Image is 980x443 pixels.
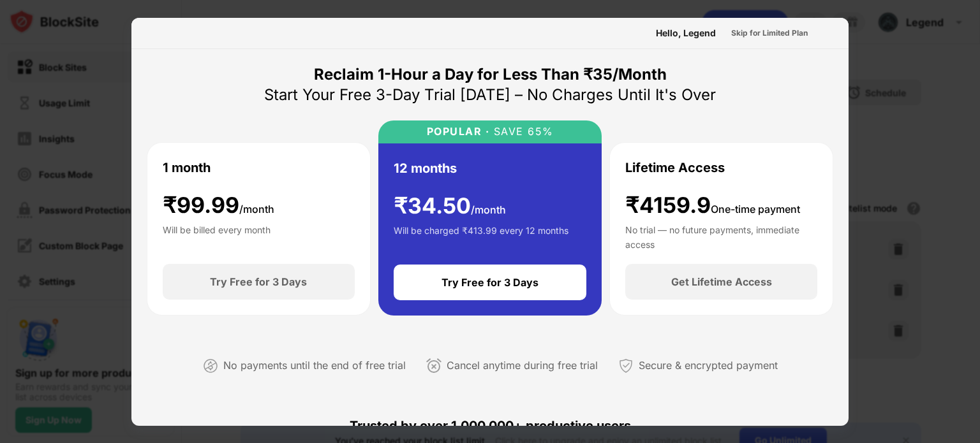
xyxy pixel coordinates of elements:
img: secured-payment [618,358,634,374]
div: SAVE 65% [489,126,554,138]
div: Cancel anytime during free trial [447,356,598,375]
div: Will be billed every month [163,223,271,249]
span: /month [471,203,506,216]
div: Hello, Legend [656,28,716,38]
span: /month [239,203,274,215]
img: cancel-anytime [426,358,442,374]
div: Will be charged ₹413.99 every 12 months [394,224,568,249]
div: Skip for Limited Plan [731,27,808,40]
img: not-paying [203,358,218,374]
div: POPULAR · [427,126,490,138]
div: 1 month [163,158,211,177]
div: 12 months [394,159,457,178]
div: ₹ 99.99 [163,192,274,219]
div: Lifetime Access [625,158,725,177]
div: No trial — no future payments, immediate access [625,223,817,249]
span: One-time payment [711,203,800,215]
div: Get Lifetime Access [671,275,772,288]
div: Reclaim 1-Hour a Day for Less Than ₹35/Month [314,64,667,85]
div: Start Your Free 3-Day Trial [DATE] – No Charges Until It's Over [264,85,716,105]
div: Secure & encrypted payment [639,356,778,375]
div: ₹4159.9 [625,192,800,219]
div: Try Free for 3 Days [210,275,307,288]
div: Try Free for 3 Days [442,276,538,289]
div: ₹ 34.50 [394,193,506,219]
div: No payments until the end of free trial [223,356,406,375]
